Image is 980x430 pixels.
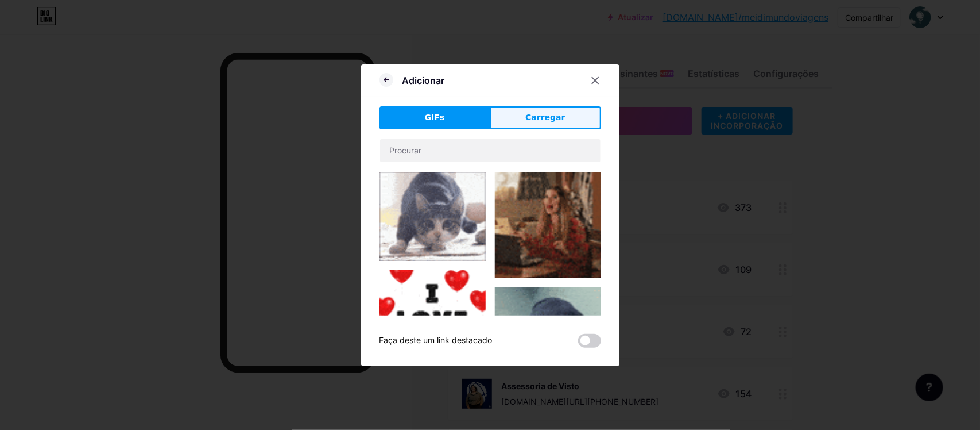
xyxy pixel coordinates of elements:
font: Faça deste um link destacado [379,335,493,345]
font: Carregar [525,113,565,122]
button: GIFs [379,106,490,129]
img: Gihpy [379,172,486,261]
img: Gihpy [495,287,601,420]
img: Gihpy [379,270,486,377]
img: Gihpy [495,172,601,278]
font: GIFs [425,113,445,122]
input: Procurar [380,139,601,162]
button: Carregar [490,106,601,129]
font: Adicionar [402,75,445,86]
